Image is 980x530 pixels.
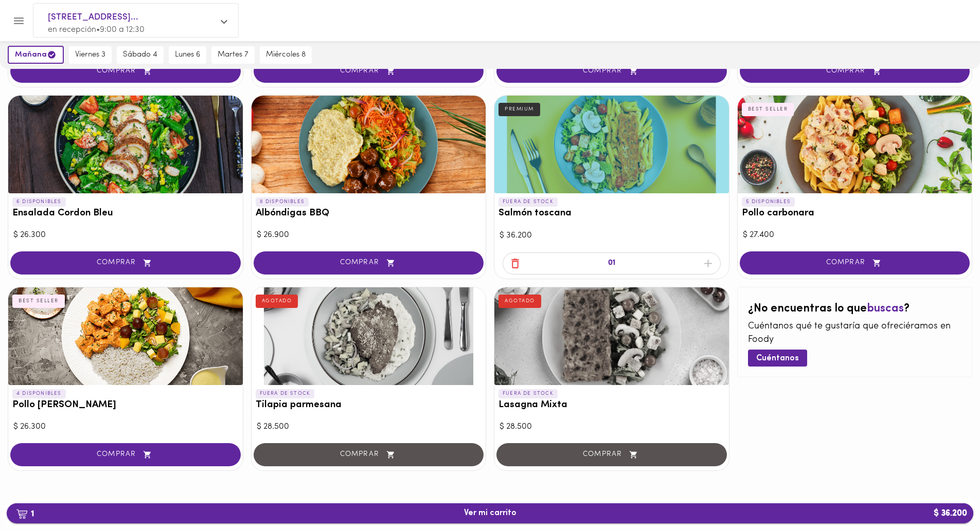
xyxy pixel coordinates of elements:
button: viernes 3 [69,46,112,64]
span: en recepción • 9:00 a 12:30 [48,26,145,34]
div: Albóndigas BBQ [252,96,486,193]
span: COMPRAR [23,259,228,267]
div: BEST SELLER [742,103,794,116]
iframe: Messagebird Livechat Widget [920,470,970,520]
div: BEST SELLER [12,295,65,308]
h3: Ensalada Cordon Bleu [12,208,239,219]
button: Cuéntanos [748,350,807,367]
button: COMPRAR [10,443,241,466]
p: FUERA DE STOCK [498,197,558,207]
h2: ¿No encuentras lo que ? [748,303,962,315]
button: COMPRAR [740,251,970,275]
button: miércoles 8 [260,46,312,64]
span: COMPRAR [23,67,228,76]
div: AGOTADO [256,295,298,308]
button: sábado 4 [117,46,164,64]
div: $ 28.500 [500,421,724,433]
button: mañana [8,46,64,64]
span: COMPRAR [753,259,957,267]
span: COMPRAR [509,67,714,76]
p: 8 DISPONIBLES [256,197,309,207]
span: COMPRAR [266,259,471,267]
p: FUERA DE STOCK [256,389,315,398]
button: martes 7 [211,46,255,64]
h3: Salmón toscana [498,208,725,219]
p: 5 DISPONIBLES [742,197,795,207]
div: PREMIUM [498,103,540,116]
span: sábado 4 [123,50,157,60]
span: COMPRAR [266,67,471,76]
div: $ 26.300 [13,421,238,433]
span: martes 7 [218,50,248,60]
span: lunes 6 [175,50,200,60]
div: $ 28.500 [257,421,481,433]
button: COMPRAR [496,60,727,83]
b: 1 [10,507,40,520]
button: COMPRAR [10,60,241,83]
div: Pollo Tikka Massala [8,287,243,385]
button: COMPRAR [254,251,484,275]
span: [STREET_ADDRESS]... [48,11,213,24]
p: 4 DISPONIBLES [12,389,66,398]
span: mañana [15,50,57,60]
div: Pollo carbonara [738,96,972,193]
button: COMPRAR [740,60,970,83]
button: COMPRAR [10,251,241,275]
p: Cuéntanos qué te gustaría que ofreciéramos en Foody [748,320,962,346]
span: viernes 3 [75,50,105,60]
h3: Lasagna Mixta [498,400,725,411]
div: $ 26.900 [257,229,481,241]
button: lunes 6 [169,46,206,64]
span: Ver mi carrito [464,508,516,518]
p: 6 DISPONIBLES [12,197,66,207]
div: Salmón toscana [494,96,729,193]
span: buscas [867,303,904,315]
h3: Pollo [PERSON_NAME] [12,400,239,411]
h3: Pollo carbonara [742,208,968,219]
div: Lasagna Mixta [494,287,729,385]
span: Cuéntanos [756,354,799,363]
div: $ 26.300 [13,229,238,241]
p: FUERA DE STOCK [498,389,558,398]
span: miércoles 8 [266,50,306,60]
div: $ 27.400 [743,229,967,241]
span: COMPRAR [753,67,957,76]
h3: Tilapia parmesana [256,400,482,411]
span: COMPRAR [23,450,228,459]
p: 01 [608,258,615,269]
div: AGOTADO [498,295,541,308]
img: cart.png [16,509,28,519]
h3: Albóndigas BBQ [256,208,482,219]
button: Menu [6,8,31,33]
div: Tilapia parmesana [252,287,486,385]
button: COMPRAR [254,60,484,83]
div: $ 36.200 [500,230,724,242]
div: Ensalada Cordon Bleu [8,96,243,193]
button: 1Ver mi carrito$ 36.200 [7,503,973,523]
